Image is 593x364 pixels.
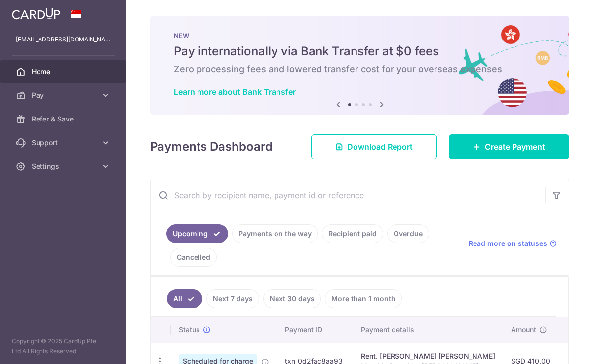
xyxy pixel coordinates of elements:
a: Upcoming [166,224,228,243]
span: Support [32,138,97,148]
span: Home [32,67,97,77]
span: Status [179,325,200,335]
a: Learn more about Bank Transfer [174,87,296,97]
a: Recipient paid [322,224,383,243]
a: Next 30 days [263,289,321,308]
span: Settings [32,162,97,171]
p: NEW [174,32,546,40]
img: Bank transfer banner [150,16,569,115]
div: Rent. [PERSON_NAME] [PERSON_NAME] [361,351,495,361]
a: Create Payment [449,134,569,159]
span: Pay [32,90,97,100]
p: [EMAIL_ADDRESS][DOMAIN_NAME] [16,35,111,44]
a: Download Report [311,134,437,159]
th: Payment details [353,317,503,343]
th: Payment ID [277,317,353,343]
input: Search by recipient name, payment id or reference [151,179,545,211]
a: All [167,289,202,308]
span: Amount [511,325,536,335]
h4: Payments Dashboard [150,138,273,156]
span: Create Payment [485,141,545,153]
h5: Pay internationally via Bank Transfer at $0 fees [174,43,546,59]
span: Download Report [347,141,413,153]
a: More than 1 month [325,289,402,308]
img: CardUp [12,8,60,20]
a: Cancelled [170,248,217,267]
span: Read more on statuses [469,239,547,248]
a: Overdue [387,224,429,243]
a: Payments on the way [232,224,318,243]
span: Refer & Save [32,114,97,124]
h6: Zero processing fees and lowered transfer cost for your overseas expenses [174,63,546,75]
a: Read more on statuses [469,239,557,248]
a: Next 7 days [206,289,259,308]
